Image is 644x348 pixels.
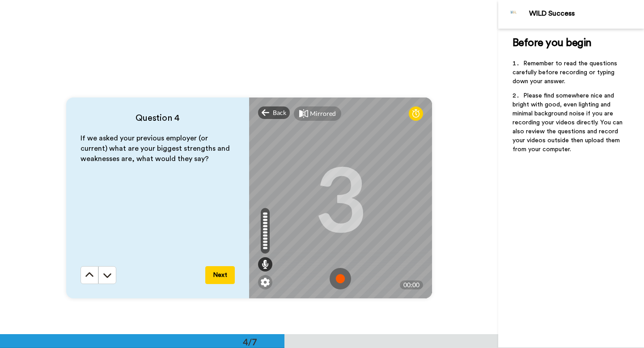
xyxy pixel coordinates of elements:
[513,93,624,153] span: Please find somewhere nice and bright with good, even lighting and minimal background noise if yo...
[314,164,366,231] div: 3
[400,280,423,289] div: 00:00
[513,38,592,48] span: Before you begin
[310,109,336,118] div: Mirrored
[80,135,232,162] span: If we asked your previous employer (or current) what are your biggest strengths and weaknesses ar...
[273,108,286,117] span: Back
[229,335,271,348] div: 4/7
[261,278,270,287] img: ic_gear.svg
[529,9,644,18] div: WILD Success
[205,266,235,284] button: Next
[513,60,619,85] span: Remember to read the questions carefully before recording or typing down your answer.
[80,112,235,124] h4: Question 4
[503,4,525,25] img: Profile Image
[258,106,290,119] div: Back
[330,268,351,289] img: ic_record_start.svg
